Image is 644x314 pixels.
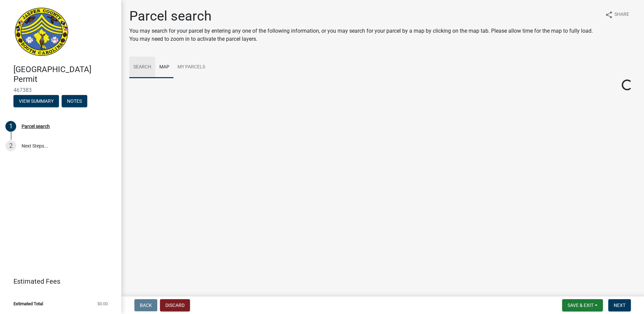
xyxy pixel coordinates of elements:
button: Back [134,299,157,311]
a: Estimated Fees [5,275,110,288]
span: Next [614,303,625,308]
span: Back [140,303,152,308]
span: $0.00 [97,302,108,306]
i: share [605,11,613,19]
div: Parcel search [22,124,50,129]
a: My Parcels [173,57,209,78]
button: shareShare [600,8,635,21]
span: Save & Exit [568,303,593,308]
a: Search [129,57,155,78]
a: Map [155,57,173,78]
wm-modal-confirm: Summary [13,99,59,104]
p: You may search for your parcel by entering any one of the following information, or you may searc... [129,27,600,43]
h1: Parcel search [129,8,600,24]
div: 1 [5,121,16,132]
button: View Summary [13,95,59,107]
button: Discard [160,299,190,311]
button: Save & Exit [562,299,603,311]
button: Next [608,299,631,311]
span: Estimated Total [13,302,43,306]
span: Share [614,11,629,19]
wm-modal-confirm: Notes [62,99,87,104]
button: Notes [62,95,87,107]
h4: [GEOGRAPHIC_DATA] Permit [13,65,116,84]
span: 467383 [13,87,108,93]
div: 2 [5,140,16,151]
img: Jasper County, South Carolina [13,7,70,58]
